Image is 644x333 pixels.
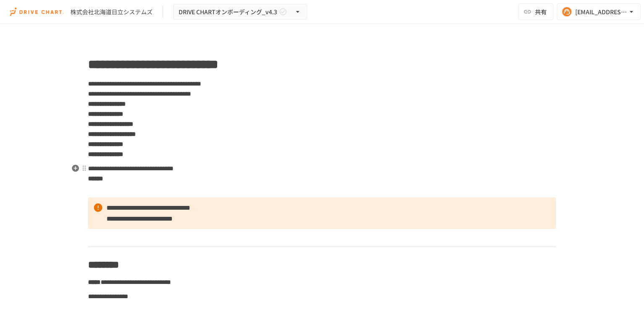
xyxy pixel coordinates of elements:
[173,4,307,20] button: DRIVE CHARTオンボーディング_v4.3
[10,5,64,18] img: i9VDDS9JuLRLX3JIUyK59LcYp6Y9cayLPHs4hOxMB9W
[535,7,547,16] span: 共有
[179,7,277,17] span: DRIVE CHARTオンボーディング_v4.3
[70,8,153,16] div: 株式会社北海道日立システムズ
[575,7,627,17] div: [EMAIL_ADDRESS][DOMAIN_NAME]
[557,3,641,20] button: [EMAIL_ADDRESS][DOMAIN_NAME]
[518,3,553,20] button: 共有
